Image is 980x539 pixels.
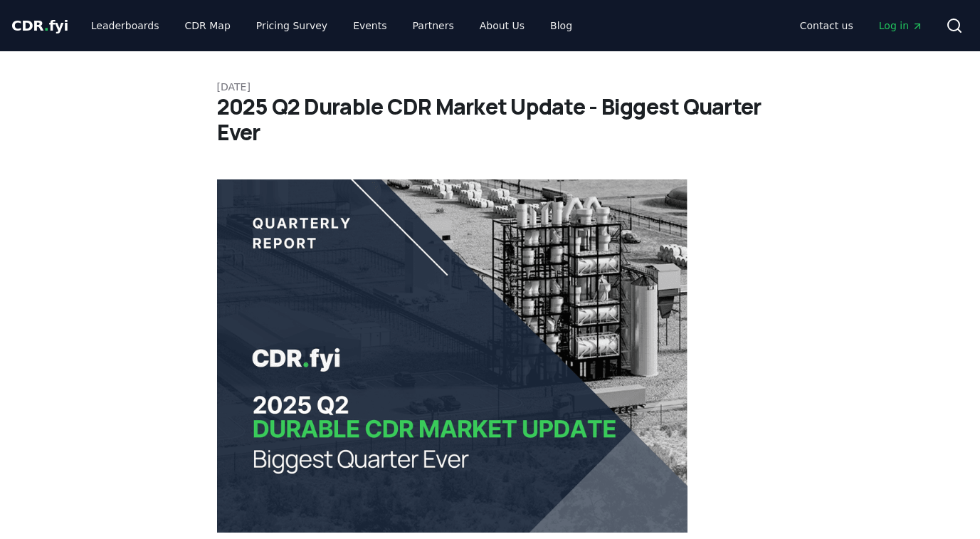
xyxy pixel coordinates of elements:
[401,13,465,38] a: Partners
[11,16,68,36] a: CDR.fyi
[879,19,923,33] span: Log in
[217,179,688,533] img: blog post image
[80,13,584,38] nav: Main
[245,13,339,38] a: Pricing Survey
[11,17,68,34] span: CDR fyi
[789,13,934,38] nav: Main
[468,13,536,38] a: About Us
[174,13,242,38] a: CDR Map
[44,17,49,34] span: .
[342,13,398,38] a: Events
[539,13,584,38] a: Blog
[217,80,764,94] p: [DATE]
[217,94,764,145] h1: 2025 Q2 Durable CDR Market Update - Biggest Quarter Ever
[868,13,934,38] a: Log in
[789,13,865,38] a: Contact us
[80,13,171,38] a: Leaderboards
